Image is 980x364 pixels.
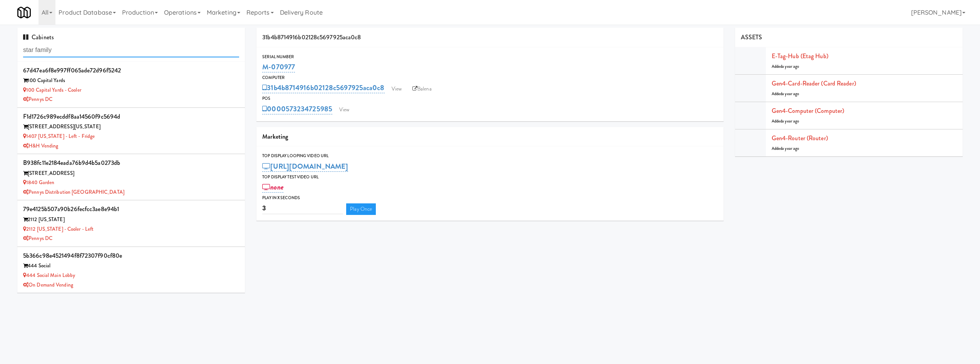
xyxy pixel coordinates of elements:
a: On Demand Vending [23,281,73,289]
div: Serial Number [262,53,717,61]
div: Top Display Looping Video Url [262,152,717,160]
span: a year ago [782,146,799,151]
span: a year ago [782,64,799,69]
a: Pennys Distribution [GEOGRAPHIC_DATA] [23,188,124,196]
li: f1d1726c989ecddf8aa14560f9c5694d[STREET_ADDRESS][US_STATE] 1407 [US_STATE] - Left - FridgeH&H Ven... [17,108,245,154]
a: [URL][DOMAIN_NAME] [262,161,348,172]
span: Added [772,91,799,97]
div: 79e4125b507a90b26fecfcc3ae8e94b1 [23,203,239,215]
a: H&H Vending [23,142,58,149]
span: Added [772,64,799,69]
div: f1d1726c989ecddf8aa14560f9c5694d [23,111,239,122]
div: [STREET_ADDRESS] [23,169,239,178]
li: 79e4125b507a90b26fecfcc3ae8e94b12112 [US_STATE] 2112 [US_STATE] - Cooler - LeftPennys DC [17,200,245,247]
a: 2112 [US_STATE] - Cooler - Left [23,225,94,233]
div: Top Display Test Video Url [262,173,717,181]
input: Search cabinets [23,43,239,57]
span: a year ago [782,118,799,124]
div: POS [262,95,717,102]
span: Added [772,146,799,151]
a: 1407 [US_STATE] - Left - Fridge [23,133,95,140]
a: Gen4-router (Router) [772,134,828,143]
li: 67d47ea6f8e997ff065ade72d96f5242100 Capital Yards 100 Capital Yards - CoolerPennys DC [17,62,245,108]
div: 5b366c98e4521494f8f72307f90cf80e [23,250,239,262]
a: Gen4-card-reader (Card Reader) [772,79,856,88]
div: 444 Social [23,261,239,271]
a: Play Once [346,203,376,215]
div: Computer [262,74,717,82]
span: a year ago [782,91,799,97]
a: View [388,83,405,95]
a: Balena [409,83,436,95]
a: M-070977 [262,62,295,72]
span: Cabinets [23,33,54,42]
li: b938fc11e2184eada76b9d4b5a0273db[STREET_ADDRESS] 1840 GardenPennys Distribution [GEOGRAPHIC_DATA] [17,154,245,200]
div: 67d47ea6f8e997ff065ade72d96f5242 [23,65,239,76]
div: [STREET_ADDRESS][US_STATE] [23,122,239,132]
a: Pennys DC [23,96,52,103]
div: 31b4b8714916b02128c5697925aca0c8 [256,28,723,47]
img: Micromart [17,6,31,19]
a: 0000573234725985 [262,104,332,114]
div: 100 Capital Yards [23,76,239,86]
div: b938fc11e2184eada76b9d4b5a0273db [23,157,239,169]
div: Play in X seconds [262,194,717,202]
a: View [335,104,353,116]
span: Marketing [262,132,288,141]
li: 5b366c98e4521494f8f72307f90cf80e444 Social 444 Social Main LobbyOn Demand Vending [17,247,245,293]
a: 31b4b8714916b02128c5697925aca0c8 [262,82,384,93]
span: ASSETS [741,33,762,42]
a: 444 Social Main Lobby [23,272,75,279]
a: 1840 Garden [23,179,54,186]
span: Added [772,118,799,124]
div: 2112 [US_STATE] [23,215,239,225]
a: none [262,182,283,193]
a: 100 Capital Yards - Cooler [23,86,81,94]
a: Gen4-computer (Computer) [772,106,844,115]
a: Pennys DC [23,235,52,242]
a: E-tag-hub (Etag Hub) [772,52,828,60]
